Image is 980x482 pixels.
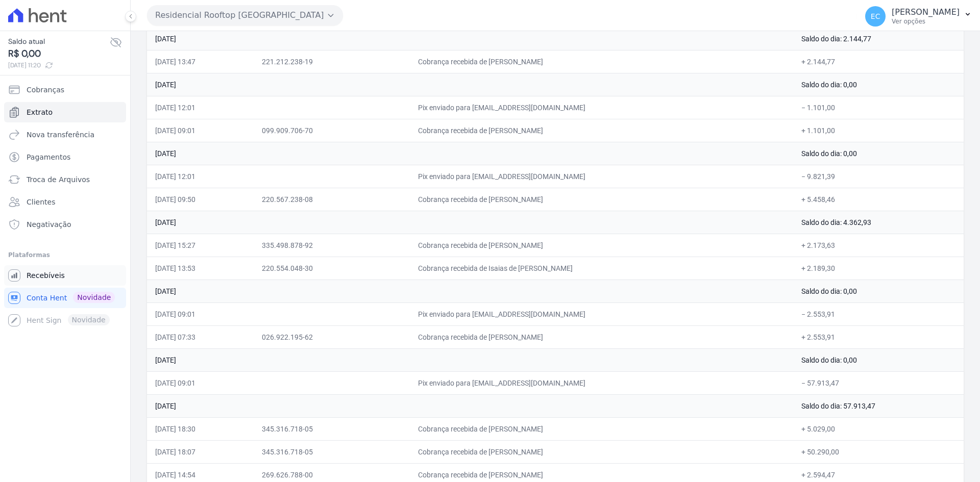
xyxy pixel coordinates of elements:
td: [DATE] 13:47 [147,50,254,73]
a: Nova transferência [4,124,126,145]
span: [DATE] 11:20 [8,61,110,70]
td: + 50.290,00 [793,440,964,463]
td: − 2.553,91 [793,302,964,325]
a: Cobranças [4,80,126,100]
td: Cobrança recebida de [PERSON_NAME] [410,50,793,73]
td: Saldo do dia: 57.913,47 [793,394,964,417]
td: 026.922.195-62 [254,325,410,348]
td: Cobrança recebida de [PERSON_NAME] [410,188,793,211]
td: [DATE] 09:01 [147,371,254,394]
td: Pix enviado para [EMAIL_ADDRESS][DOMAIN_NAME] [410,371,793,394]
td: + 5.029,00 [793,417,964,440]
td: [DATE] 13:53 [147,257,254,280]
td: + 5.458,46 [793,188,964,211]
span: Conta Hent [27,293,67,303]
td: + 2.173,63 [793,234,964,257]
td: Saldo do dia: 0,00 [793,348,964,371]
div: Plataformas [8,249,122,261]
td: Saldo do dia: 0,00 [793,142,964,165]
td: Cobrança recebida de [PERSON_NAME] [410,325,793,348]
td: Cobrança recebida de [PERSON_NAME] [410,119,793,142]
td: Cobrança recebida de Isaias de [PERSON_NAME] [410,257,793,280]
td: [DATE] 15:27 [147,234,254,257]
td: Cobrança recebida de [PERSON_NAME] [410,440,793,463]
nav: Sidebar [8,80,122,331]
span: R$ 0,00 [8,47,110,61]
td: Pix enviado para [EMAIL_ADDRESS][DOMAIN_NAME] [410,165,793,188]
td: [DATE] 09:01 [147,302,254,325]
button: EC [PERSON_NAME] Ver opções [857,2,980,31]
a: Negativação [4,214,126,235]
td: [DATE] 12:01 [147,96,254,119]
td: [DATE] 07:33 [147,325,254,348]
td: − 1.101,00 [793,96,964,119]
span: EC [871,13,880,20]
td: + 2.189,30 [793,257,964,280]
td: Pix enviado para [EMAIL_ADDRESS][DOMAIN_NAME] [410,302,793,325]
a: Extrato [4,102,126,122]
a: Conta Hent Novidade [4,288,126,308]
span: Extrato [27,107,53,117]
td: [DATE] [147,280,793,302]
a: Recebíveis [4,265,126,286]
td: Cobrança recebida de [PERSON_NAME] [410,234,793,257]
td: Saldo do dia: 0,00 [793,73,964,96]
span: Recebíveis [27,270,65,281]
td: Pix enviado para [EMAIL_ADDRESS][DOMAIN_NAME] [410,96,793,119]
td: [DATE] 09:01 [147,119,254,142]
td: [DATE] [147,211,793,234]
span: Negativação [27,219,71,230]
span: Saldo atual [8,36,110,47]
td: [DATE] [147,348,793,371]
td: − 57.913,47 [793,371,964,394]
td: [DATE] [147,394,793,417]
td: [DATE] 09:50 [147,188,254,211]
p: Ver opções [892,17,960,26]
td: 220.567.238-08 [254,188,410,211]
span: Cobranças [27,85,64,95]
a: Pagamentos [4,147,126,167]
td: Saldo do dia: 2.144,77 [793,27,964,50]
td: Saldo do dia: 4.362,93 [793,211,964,234]
span: Clientes [27,197,55,207]
td: Cobrança recebida de [PERSON_NAME] [410,417,793,440]
td: 099.909.706-70 [254,119,410,142]
td: 220.554.048-30 [254,257,410,280]
a: Troca de Arquivos [4,169,126,190]
td: Saldo do dia: 0,00 [793,280,964,302]
span: Novidade [73,292,115,303]
span: Nova transferência [27,130,94,140]
td: [DATE] [147,27,793,50]
td: 221.212.238-19 [254,50,410,73]
td: [DATE] 12:01 [147,165,254,188]
span: Pagamentos [27,152,70,162]
td: + 2.553,91 [793,325,964,348]
p: [PERSON_NAME] [892,7,960,17]
td: 345.316.718-05 [254,417,410,440]
td: 345.316.718-05 [254,440,410,463]
td: [DATE] 18:30 [147,417,254,440]
td: + 1.101,00 [793,119,964,142]
td: [DATE] [147,73,793,96]
span: Troca de Arquivos [27,174,90,185]
td: − 9.821,39 [793,165,964,188]
td: 335.498.878-92 [254,234,410,257]
td: [DATE] [147,142,793,165]
td: + 2.144,77 [793,50,964,73]
a: Clientes [4,192,126,212]
td: [DATE] 18:07 [147,440,254,463]
button: Residencial Rooftop [GEOGRAPHIC_DATA] [147,5,343,26]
